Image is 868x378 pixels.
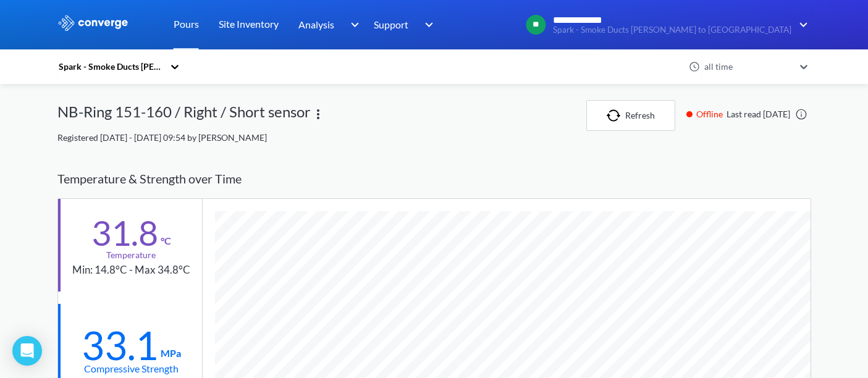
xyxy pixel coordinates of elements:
span: Spark - Smoke Ducts [PERSON_NAME] to [GEOGRAPHIC_DATA] [553,25,791,35]
div: all time [701,60,794,73]
div: Temperature [106,248,156,262]
img: icon-refresh.svg [607,109,625,122]
div: Open Intercom Messenger [12,336,42,366]
img: icon-clock.svg [689,61,700,72]
div: Spark - Smoke Ducts [PERSON_NAME] to [GEOGRAPHIC_DATA] [57,60,164,73]
span: Support [374,17,408,32]
span: Analysis [298,17,334,32]
div: NB-Ring 151-160 / Right / Short sensor [57,100,311,131]
div: Min: 14.8°C - Max 34.8°C [72,262,190,279]
div: Compressive Strength [84,361,179,376]
img: downArrow.svg [417,17,437,32]
div: 33.1 [82,330,158,361]
img: downArrow.svg [342,17,362,32]
div: Last read [DATE] [680,107,811,121]
img: downArrow.svg [791,17,811,32]
button: Refresh [586,100,675,131]
img: more.svg [311,107,326,122]
span: Registered [DATE] - [DATE] 09:54 by [PERSON_NAME] [57,132,267,143]
span: Offline [696,107,727,121]
div: Temperature & Strength over Time [57,159,811,198]
div: 31.8 [91,217,158,248]
img: logo_ewhite.svg [57,15,129,31]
